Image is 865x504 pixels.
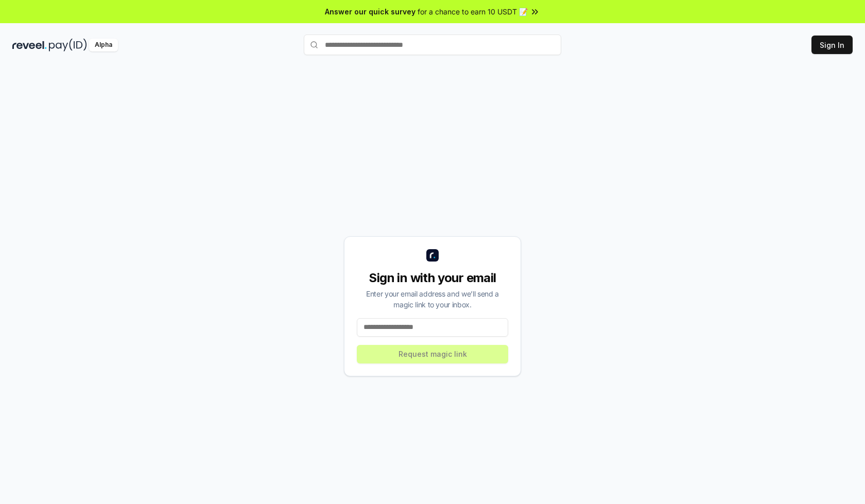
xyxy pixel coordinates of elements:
[89,39,118,51] div: Alpha
[811,36,853,54] button: Sign In
[357,270,508,286] div: Sign in with your email
[418,6,528,17] span: for a chance to earn 10 USDT 📝
[325,6,416,17] span: Answer our quick survey
[426,249,439,262] img: logo_small
[357,288,508,310] div: Enter your email address and we’ll send a magic link to your inbox.
[49,39,87,51] img: pay_id
[12,39,47,51] img: reveel_dark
